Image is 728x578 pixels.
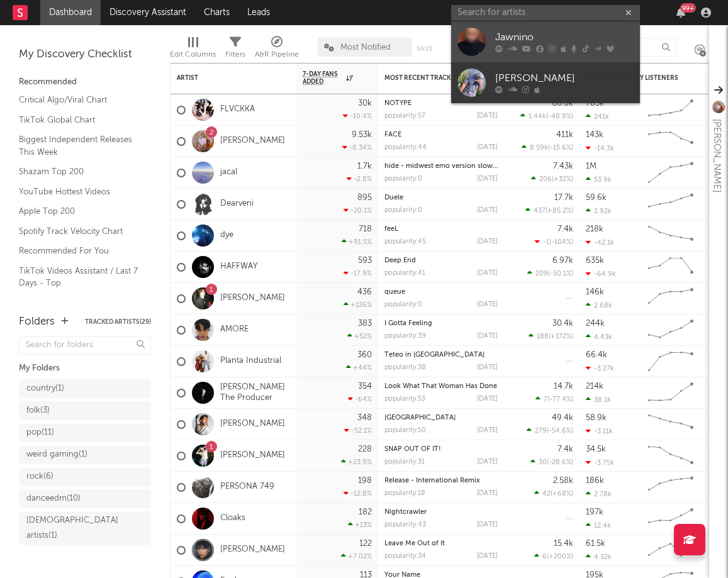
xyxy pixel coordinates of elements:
a: Shazam Top 200 [19,165,138,179]
div: ( ) [527,269,573,277]
div: ( ) [535,395,573,403]
div: 2.92k [586,207,612,215]
input: Search for folders... [19,336,151,355]
span: 206 [539,176,552,183]
div: popularity: 31 [384,459,425,465]
div: feeL [384,226,498,233]
div: 7.4k [557,225,573,233]
div: Edit Columns [170,47,216,62]
a: FLVCKKA [220,104,255,115]
a: Critical Algo/Viral Chart [19,93,138,107]
svg: Chart title [642,346,699,377]
div: Teteo in The Bronx [384,352,498,358]
span: -77.4 % [549,396,571,403]
div: +126 % [344,301,372,309]
div: Folders [19,314,55,330]
div: ( ) [529,332,573,340]
div: [DATE] [477,175,498,182]
div: My Discovery Checklist [19,47,151,62]
span: 437 [534,208,546,214]
div: 2.78k [586,490,612,498]
span: -48.9 % [548,113,571,120]
div: rock ( 6 ) [26,469,53,484]
div: Deep End [384,257,498,264]
div: 228 [358,445,372,453]
svg: Chart title [642,283,699,314]
div: My Folders [19,361,151,376]
a: pop(11) [19,423,151,442]
a: rock(6) [19,467,151,486]
span: -104 % [551,239,571,246]
div: 14.7k [554,382,573,391]
div: country ( 1 ) [26,381,64,396]
div: -17.9 % [344,269,372,277]
div: NOTYPE [384,100,498,107]
a: Cloaks [220,513,245,524]
svg: Chart title [642,126,699,157]
div: [DATE] [477,553,498,560]
div: [DATE] [477,521,498,528]
div: 66.4k [586,351,607,359]
div: popularity: 39 [384,333,426,340]
div: -52.1 % [344,426,372,435]
div: 895 [357,194,372,202]
div: Duele [384,194,498,201]
a: [PERSON_NAME] [220,450,285,461]
a: Release - International Remix [384,477,480,484]
svg: Chart title [642,94,699,126]
a: danceedm(10) [19,489,151,508]
div: -3.27k [586,364,614,372]
svg: Chart title [642,535,699,566]
div: 4.43k [586,333,612,341]
a: [PERSON_NAME] [451,62,640,103]
div: 60.6k [552,99,573,108]
div: pop ( 11 ) [26,425,54,440]
a: jacal [220,167,237,178]
div: [PERSON_NAME] [495,71,634,86]
svg: Chart title [642,409,699,440]
div: 244k [586,320,605,328]
div: queue [384,289,498,296]
a: Nightcrawler [384,509,427,516]
a: [PERSON_NAME] [220,419,285,430]
a: TikTok Global Chart [19,113,138,127]
div: Most Recent Track [384,74,479,82]
div: -64.9k [586,270,616,278]
a: FACE [384,131,401,138]
div: 214k [586,382,603,391]
div: -10.4 % [343,112,372,120]
a: Deep End [384,257,416,264]
a: [PERSON_NAME] [220,293,285,304]
a: queue [384,289,405,296]
div: popularity: 38 [384,364,426,371]
div: 7.4k [557,445,573,453]
div: [DATE] [477,270,498,277]
div: 7.43k [553,162,573,170]
div: [DATE] [477,113,498,119]
svg: Chart title [642,377,699,409]
div: hide - midwest emo version slowed + reverbed [384,163,498,170]
div: 360 [357,351,372,359]
a: Duele [384,194,403,201]
svg: Chart title [642,314,699,346]
div: folk ( 3 ) [26,403,50,418]
div: +52 % [347,332,372,340]
div: popularity: 43 [384,521,426,528]
div: ( ) [530,458,573,466]
input: Search for artists [451,5,640,21]
a: Dearveni [220,199,254,209]
div: popularity: 50 [384,427,426,434]
div: 12.4k [586,521,611,530]
div: Look What That Woman Has Done [384,383,498,390]
div: Filters [225,31,245,68]
button: Tracked Artists(29) [85,319,151,325]
a: AMORE [220,325,249,335]
svg: Chart title [642,503,699,535]
div: [PERSON_NAME] [709,119,724,192]
a: SNAP OUT OF IT! [384,446,441,453]
span: -28.6 % [549,459,571,466]
div: [DATE] [477,459,498,465]
button: Save [417,45,433,52]
div: 9.53k [352,131,372,139]
span: 279 [535,428,547,435]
